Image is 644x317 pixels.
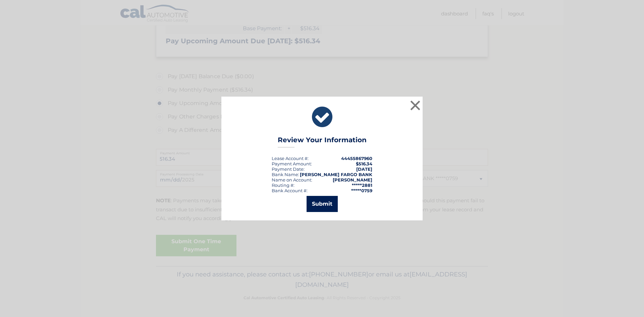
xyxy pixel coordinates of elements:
div: Payment Amount: [272,161,312,166]
div: : [272,166,305,172]
h3: Review Your Information [278,136,367,148]
div: Routing #: [272,182,294,188]
strong: [PERSON_NAME] FARGO BANK [300,172,372,177]
strong: [PERSON_NAME] [333,177,372,182]
button: × [409,99,422,112]
div: Name on Account: [272,177,312,182]
div: Bank Account #: [272,188,308,193]
div: Bank Name: [272,172,299,177]
span: [DATE] [356,166,372,172]
button: Submit [307,196,338,212]
span: Payment Date [272,166,304,172]
div: Lease Account #: [272,156,309,161]
span: $516.34 [356,161,372,166]
strong: 44455867960 [341,156,372,161]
